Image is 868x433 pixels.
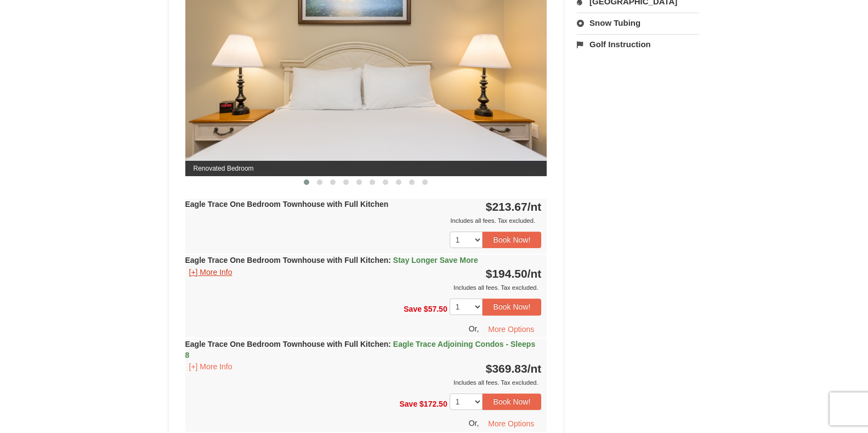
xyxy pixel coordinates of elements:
span: Renovated Bedroom [185,161,547,176]
strong: $213.67 [486,200,542,213]
span: $57.50 [424,305,447,313]
div: Includes all fees. Tax excluded. [185,215,542,226]
div: Includes all fees. Tax excluded. [185,377,542,388]
span: $194.50 [486,267,527,280]
button: Book Now! [483,299,542,315]
div: Includes all fees. Tax excluded. [185,282,542,293]
span: /nt [527,267,542,280]
span: $172.50 [419,399,447,408]
span: Eagle Trace Adjoining Condos - Sleeps 8 [185,340,536,359]
button: [+] More Info [185,361,236,373]
span: /nt [527,200,542,213]
strong: Eagle Trace One Bedroom Townhouse with Full Kitchen [185,340,536,359]
button: Book Now! [483,393,542,410]
a: Snow Tubing [577,13,699,33]
a: Golf Instruction [577,34,699,54]
strong: Eagle Trace One Bedroom Townhouse with Full Kitchen [185,200,389,209]
button: More Options [481,321,541,338]
button: Book Now! [483,232,542,248]
button: More Options [481,415,541,432]
strong: Eagle Trace One Bedroom Townhouse with Full Kitchen [185,256,478,265]
button: [+] More Info [185,266,236,278]
span: Save [399,399,417,408]
span: Or, [469,324,479,333]
span: Stay Longer Save More [393,256,478,265]
span: Save [404,305,422,313]
span: $369.83 [486,362,527,375]
span: : [388,340,391,348]
span: /nt [527,362,542,375]
span: Or, [469,419,479,428]
span: : [388,256,391,265]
